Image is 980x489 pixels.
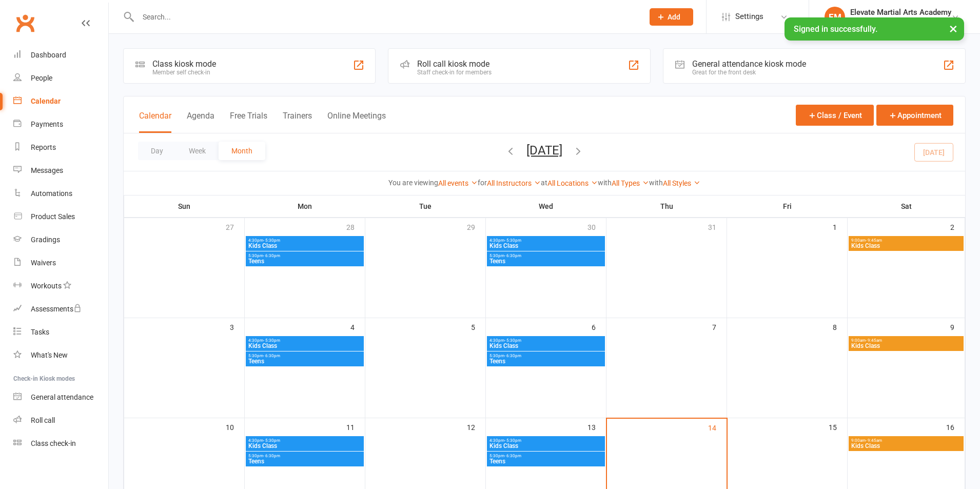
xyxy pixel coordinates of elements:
[230,318,244,335] div: 3
[866,438,882,443] span: - 9:45am
[139,111,171,133] button: Calendar
[31,416,55,424] div: Roll call
[13,298,108,321] a: Assessments
[850,17,951,26] div: Elevate Martial Arts Academy
[587,418,606,435] div: 13
[649,179,663,187] strong: with
[346,418,365,435] div: 11
[489,358,603,364] span: Teens
[13,113,108,136] a: Payments
[417,69,492,76] div: Staff check-in for members
[851,338,962,343] span: 9:00am
[13,205,108,228] a: Product Sales
[489,454,603,458] span: 5:30pm
[712,318,727,335] div: 7
[327,111,386,133] button: Online Meetings
[692,69,806,76] div: Great for the front desk
[708,218,727,235] div: 31
[248,243,362,249] span: Kids Class
[152,69,216,76] div: Member self check-in
[489,458,603,464] span: Teens
[504,238,521,243] span: - 5:30pm
[851,438,962,443] span: 9:00am
[248,458,362,464] span: Teens
[248,354,362,358] span: 5:30pm
[526,143,562,158] button: [DATE]
[851,343,962,349] span: Kids Class
[152,59,216,69] div: Class kiosk mode
[187,111,214,133] button: Agenda
[850,8,951,17] div: Elevate Martial Arts Academy
[489,343,603,349] span: Kids Class
[365,195,486,217] th: Tue
[388,179,438,187] strong: You are viewing
[950,318,965,335] div: 9
[248,454,362,458] span: 5:30pm
[541,179,547,187] strong: at
[833,218,847,235] div: 1
[248,358,362,364] span: Teens
[592,318,606,335] div: 6
[876,105,953,126] button: Appointment
[12,10,38,36] a: Clubworx
[263,354,280,358] span: - 6:30pm
[283,111,312,133] button: Trainers
[31,439,76,447] div: Class check-in
[851,443,962,449] span: Kids Class
[31,393,93,401] div: General attendance
[248,238,362,243] span: 4:30pm
[504,354,521,358] span: - 6:30pm
[504,338,521,343] span: - 5:30pm
[833,318,847,335] div: 8
[504,454,521,458] span: - 6:30pm
[547,179,598,187] a: All Locations
[606,195,727,217] th: Thu
[598,179,612,187] strong: with
[31,212,75,221] div: Product Sales
[13,386,108,409] a: General attendance kiosk mode
[478,179,487,187] strong: for
[226,418,244,435] div: 10
[489,443,603,449] span: Kids Class
[263,454,280,458] span: - 6:30pm
[230,111,267,133] button: Free Trials
[487,179,541,187] a: All Instructors
[13,409,108,432] a: Roll call
[471,318,485,335] div: 5
[31,51,66,59] div: Dashboard
[138,142,176,160] button: Day
[13,344,108,367] a: What's New
[31,236,60,244] div: Gradings
[663,179,700,187] a: All Styles
[504,438,521,443] span: - 5:30pm
[13,44,108,67] a: Dashboard
[467,218,485,235] div: 29
[950,218,965,235] div: 2
[946,418,965,435] div: 16
[587,218,606,235] div: 30
[31,97,61,105] div: Calendar
[31,189,72,198] div: Automations
[486,195,606,217] th: Wed
[248,343,362,349] span: Kids Class
[13,136,108,159] a: Reports
[176,142,219,160] button: Week
[248,253,362,258] span: 5:30pm
[263,338,280,343] span: - 5:30pm
[467,418,485,435] div: 12
[31,351,68,359] div: What's New
[866,338,882,343] span: - 9:45am
[13,90,108,113] a: Calendar
[31,305,82,313] div: Assessments
[489,354,603,358] span: 5:30pm
[31,120,63,128] div: Payments
[489,338,603,343] span: 4:30pm
[866,238,882,243] span: - 9:45am
[346,218,365,235] div: 28
[263,438,280,443] span: - 5:30pm
[825,7,845,27] div: EM
[489,258,603,264] span: Teens
[708,419,727,436] div: 14
[13,275,108,298] a: Workouts
[851,238,962,243] span: 9:00am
